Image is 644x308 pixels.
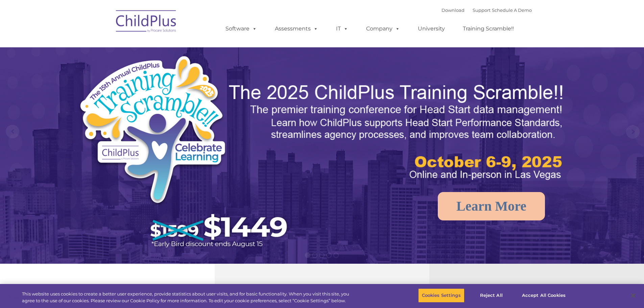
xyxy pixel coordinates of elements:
[329,22,355,35] a: IT
[94,72,123,77] span: Phone number
[94,45,115,50] span: Last name
[438,192,545,220] a: Learn More
[442,7,464,13] a: Download
[473,7,491,13] a: Support
[113,5,180,39] img: ChildPlus by Procare Solutions
[456,22,521,35] a: Training Scramble!!
[359,22,407,35] a: Company
[492,7,532,13] a: Schedule A Demo
[268,22,325,35] a: Assessments
[22,291,354,304] div: This website uses cookies to create a better user experience, provide statistics about user visit...
[442,7,532,13] font: |
[470,288,512,303] button: Reject All
[411,22,452,35] a: University
[418,288,464,303] button: Cookies Settings
[518,288,569,303] button: Accept All Cookies
[219,22,264,35] a: Software
[626,288,641,303] button: Close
